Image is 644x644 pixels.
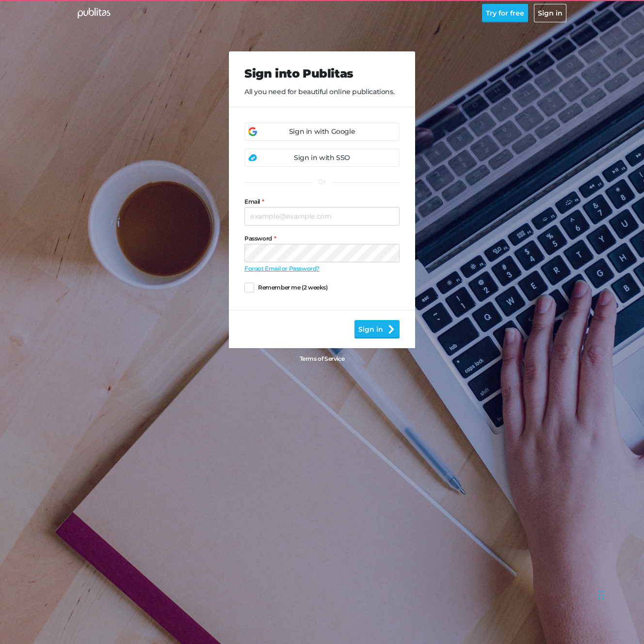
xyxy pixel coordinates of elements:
[244,87,400,97] p: All you need for beautiful online publications.
[244,67,400,81] h2: Sign into Publitas
[296,352,349,366] a: Terms of Service
[244,207,400,225] input: example@example.com
[482,4,528,22] button: Try for free
[289,127,355,137] div: Sign in with Google
[258,284,328,291] span: Remember me (2 weeks)
[244,198,400,205] label: Email
[244,265,320,272] a: Forgot Email or Password?
[244,235,400,242] label: Password
[534,4,566,22] button: Sign in
[244,123,400,141] a: Sign in with Google
[294,153,350,163] div: Sign in with SSO
[596,571,644,617] iframe: Chat Widget
[312,177,332,187] div: Or
[244,149,400,167] a: Sign in with SSO
[598,580,604,610] div: Drag
[354,320,400,338] button: Sign in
